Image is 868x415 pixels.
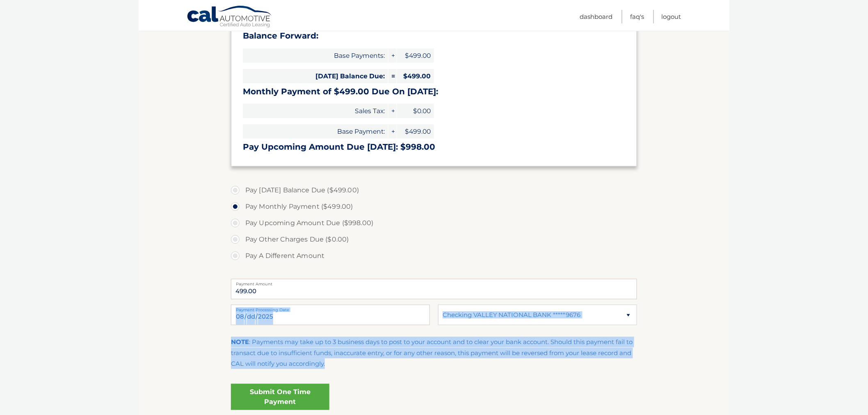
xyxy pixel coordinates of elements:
[397,48,434,63] span: $499.00
[243,124,388,139] span: Base Payment:
[231,279,637,299] input: Payment Amount
[231,248,637,264] label: Pay A Different Amount
[243,87,625,97] h3: Monthly Payment of $499.00 Due On [DATE]:
[231,305,430,311] label: Payment Processing Date
[388,124,397,139] span: +
[243,69,388,83] span: [DATE] Balance Due:
[243,104,388,118] span: Sales Tax:
[397,69,434,83] span: $499.00
[231,384,329,410] a: Submit One Time Payment
[243,48,388,63] span: Base Payments:
[388,104,397,118] span: +
[231,215,637,231] label: Pay Upcoming Amount Due ($998.00)
[231,182,637,198] label: Pay [DATE] Balance Due ($499.00)
[231,337,637,369] p: : Payments may take up to 3 business days to post to your account and to clear your bank account....
[243,142,625,152] h3: Pay Upcoming Amount Due [DATE]: $998.00
[388,69,397,83] span: =
[397,104,434,118] span: $0.00
[231,305,430,325] input: Payment Date
[630,10,644,23] a: FAQ's
[231,198,637,215] label: Pay Monthly Payment ($499.00)
[187,5,273,29] a: Cal Automotive
[243,31,625,41] h3: Balance Forward:
[580,10,612,23] a: Dashboard
[231,338,249,346] strong: NOTE
[388,48,397,63] span: +
[231,231,637,248] label: Pay Other Charges Due ($0.00)
[231,279,637,285] label: Payment Amount
[397,124,434,139] span: $499.00
[662,10,681,23] a: Logout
